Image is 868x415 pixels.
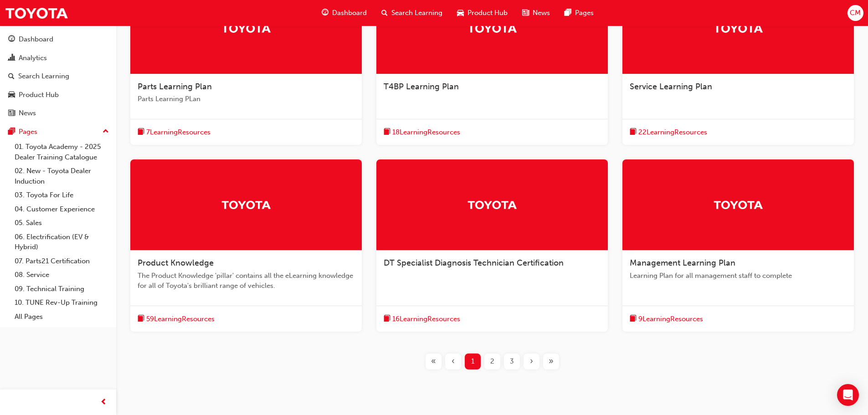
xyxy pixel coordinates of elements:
[467,8,508,18] span: Product Hub
[4,29,113,123] button: DashboardAnalyticsSearch LearningProduct HubNews
[450,4,515,22] a: car-iconProduct Hub
[130,159,362,332] a: TrakProduct KnowledgeThe Product Knowledge 'pillar' contains all the eLearning knowledge for all ...
[713,20,763,36] img: Trak
[575,8,594,18] span: Pages
[431,356,436,367] span: «
[638,127,707,138] span: 22 Learning Resources
[847,5,863,21] button: CM
[19,127,37,137] div: Pages
[19,34,53,45] div: Dashboard
[8,91,15,99] span: car-icon
[837,384,859,406] div: Open Intercom Messenger
[443,354,463,369] button: Previous page
[138,94,354,104] span: Parts Learning PLan
[146,127,211,138] span: 7 Learning Resources
[4,50,113,67] a: Analytics
[221,20,271,36] img: Trak
[11,230,113,254] a: 06. Electrification (EV & Hybrid)
[221,197,271,213] img: Trak
[467,197,517,213] img: Trak
[146,314,215,324] span: 59 Learning Resources
[4,105,113,122] a: News
[19,90,59,100] div: Product Hub
[630,127,637,138] span: book-icon
[11,164,113,188] a: 02. New - Toyota Dealer Induction
[530,356,533,367] span: ›
[630,271,847,281] span: Learning Plan for all management staff to complete
[8,36,15,44] span: guage-icon
[557,4,601,22] a: pages-iconPages
[381,7,388,19] span: search-icon
[463,354,483,369] button: Page 1
[630,258,735,268] span: Management Learning Plan
[384,127,390,138] span: book-icon
[4,123,113,140] button: Pages
[11,296,113,310] a: 10. TUNE Rev-Up Training
[4,31,113,48] a: Dashboard
[392,127,460,138] span: 18 Learning Resources
[138,271,354,291] span: The Product Knowledge 'pillar' contains all the eLearning knowledge for all of Toyota's brilliant...
[8,72,15,81] span: search-icon
[138,313,144,325] span: book-icon
[713,197,763,213] img: Trak
[11,216,113,230] a: 05. Sales
[384,313,390,325] span: book-icon
[510,356,514,367] span: 3
[533,8,550,18] span: News
[5,3,68,23] img: Trak
[391,8,442,18] span: Search Learning
[483,354,502,369] button: Page 2
[502,354,522,369] button: Page 3
[322,7,329,19] span: guage-icon
[8,109,15,118] span: news-icon
[19,53,47,63] div: Analytics
[4,87,113,103] a: Product Hub
[515,4,557,22] a: news-iconNews
[457,7,464,19] span: car-icon
[11,202,113,216] a: 04. Customer Experience
[100,397,107,408] span: prev-icon
[565,7,571,19] span: pages-icon
[392,314,460,324] span: 16 Learning Resources
[467,20,517,36] img: Trak
[8,128,15,136] span: pages-icon
[138,82,212,92] span: Parts Learning Plan
[11,254,113,268] a: 07. Parts21 Certification
[11,268,113,282] a: 08. Service
[376,159,608,332] a: TrakDT Specialist Diagnosis Technician Certificationbook-icon16LearningResources
[384,313,460,325] button: book-icon16LearningResources
[549,356,554,367] span: »
[8,54,15,62] span: chart-icon
[638,314,703,324] span: 9 Learning Resources
[630,313,637,325] span: book-icon
[384,258,564,268] span: DT Specialist Diagnosis Technician Certification
[138,313,215,325] button: book-icon59LearningResources
[630,127,707,138] button: book-icon22LearningResources
[541,354,561,369] button: Last page
[630,313,703,325] button: book-icon9LearningResources
[138,258,214,268] span: Product Knowledge
[11,188,113,202] a: 03. Toyota For Life
[138,127,211,138] button: book-icon7LearningResources
[138,127,144,138] span: book-icon
[384,127,460,138] button: book-icon18LearningResources
[630,82,712,92] span: Service Learning Plan
[374,4,450,22] a: search-iconSearch Learning
[850,8,861,18] span: CM
[490,356,494,367] span: 2
[11,282,113,296] a: 09. Technical Training
[522,354,541,369] button: Next page
[314,4,374,22] a: guage-iconDashboard
[11,140,113,164] a: 01. Toyota Academy - 2025 Dealer Training Catalogue
[103,126,109,138] span: up-icon
[19,108,36,118] div: News
[332,8,367,18] span: Dashboard
[384,82,459,92] span: T4BP Learning Plan
[424,354,443,369] button: First page
[11,310,113,324] a: All Pages
[4,68,113,85] a: Search Learning
[522,7,529,19] span: news-icon
[622,159,854,332] a: TrakManagement Learning PlanLearning Plan for all management staff to completebook-icon9LearningR...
